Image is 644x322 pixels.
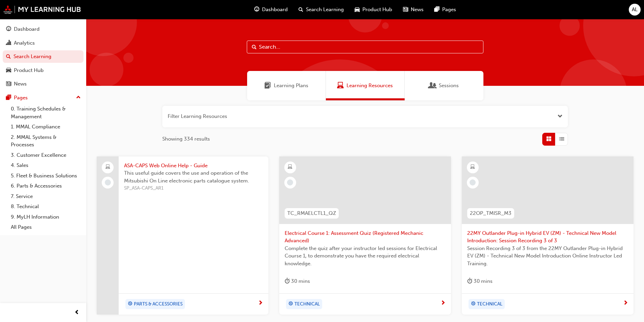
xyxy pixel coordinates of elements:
div: Dashboard [14,25,40,33]
span: Learning Resources [347,82,393,90]
span: search-icon [299,5,303,14]
a: 2. MMAL Systems & Processes [8,132,84,150]
a: SessionsSessions [405,71,483,100]
button: Open the filter [557,113,563,120]
span: target-icon [471,300,476,308]
input: Search... [247,41,483,53]
button: AL [629,4,641,16]
span: learningRecordVerb_NONE-icon [287,179,293,185]
span: learningResourceType_ELEARNING-icon [288,163,292,172]
a: News [3,78,84,90]
a: 4. Sales [8,160,84,171]
span: car-icon [355,5,360,14]
span: news-icon [6,81,11,87]
span: This useful guide covers the use and operation of the Mitsubishi On Line electronic parts catalog... [124,169,263,184]
span: learningRecordVerb_NONE-icon [470,179,476,185]
a: 9. MyLH Information [8,212,84,222]
span: guage-icon [254,5,259,14]
button: DashboardAnalyticsSearch LearningProduct HubNews [3,22,84,92]
a: ASA-CAPS Web Online Help - GuideThis useful guide covers the use and operation of the Mitsubishi ... [97,156,268,315]
span: AL [632,6,638,14]
span: duration-icon [285,277,290,286]
span: 22MY Outlander Plug-in Hybrid EV (ZM) - Technical New Model Introduction: Session Recording 3 of 3 [467,229,628,245]
a: car-iconProduct Hub [349,3,398,17]
a: Analytics [3,37,84,49]
div: Analytics [14,39,35,47]
span: target-icon [288,300,293,308]
span: laptop-icon [105,163,110,172]
span: ASA-CAPS Web Online Help - Guide [124,162,263,170]
span: next-icon [258,300,263,306]
span: PARTS & ACCESSORIES [134,300,183,308]
span: car-icon [6,68,11,74]
span: Showing 334 results [162,135,210,143]
span: TECHNICAL [294,300,320,308]
div: Pages [14,94,28,102]
a: pages-iconPages [429,3,461,17]
a: 6. Parts & Accessories [8,181,84,191]
span: Search Learning [306,6,344,14]
span: 22OP_TMISR_M3 [470,209,511,217]
a: news-iconNews [398,3,429,17]
span: SP_ASA-CAPS_AR1 [124,184,263,192]
span: Search [252,43,257,51]
span: pages-icon [6,95,11,101]
a: Learning ResourcesLearning Resources [326,71,405,100]
span: next-icon [440,300,446,306]
span: pages-icon [434,5,439,14]
span: Grid [546,135,551,143]
span: Session Recording 3 of 3 from the 22MY Outlander Plug-in Hybrid EV (ZM) - Technical New Model Int... [467,245,628,268]
a: 3. Customer Excellence [8,150,84,160]
span: up-icon [76,93,81,102]
a: Product Hub [3,64,84,77]
button: Pages [3,92,84,104]
img: mmal [3,5,81,14]
span: Complete the quiz after your instructor led sessions for Electrical Course 1, to demonstrate you ... [285,245,446,268]
a: Dashboard [3,23,84,35]
span: Learning Plans [274,82,308,90]
span: Pages [442,6,456,14]
span: news-icon [403,5,408,14]
div: 30 mins [467,277,493,286]
a: Search Learning [3,50,84,63]
a: 22OP_TMISR_M322MY Outlander Plug-in Hybrid EV (ZM) - Technical New Model Introduction: Session Re... [462,156,634,315]
span: target-icon [128,300,133,308]
div: 30 mins [285,277,310,286]
span: News [411,6,424,14]
span: learningRecordVerb_NONE-icon [105,179,111,185]
a: search-iconSearch Learning [293,3,349,17]
span: List [559,135,564,143]
span: search-icon [6,54,11,60]
a: TC_RMAELCTL1_QZElectrical Course 1: Assessment Quiz (Registered Mechanic Advanced)Complete the qu... [279,156,451,315]
span: Learning Plans [264,82,271,90]
span: Electrical Course 1: Assessment Quiz (Registered Mechanic Advanced) [285,229,446,245]
a: 7. Service [8,191,84,202]
a: 5. Fleet & Business Solutions [8,171,84,181]
span: prev-icon [74,308,79,317]
span: learningResourceType_ELEARNING-icon [470,163,475,172]
a: All Pages [8,222,84,232]
span: Learning Resources [337,82,344,90]
a: 8. Technical [8,201,84,212]
a: Learning PlansLearning Plans [247,71,326,100]
div: Product Hub [14,67,44,74]
a: 0. Training Schedules & Management [8,104,84,122]
span: next-icon [623,300,628,306]
a: guage-iconDashboard [249,3,293,17]
span: duration-icon [467,277,472,286]
a: 1. MMAL Compliance [8,122,84,132]
span: guage-icon [6,26,11,32]
span: Sessions [429,82,436,90]
div: News [14,80,27,88]
span: Dashboard [262,6,288,14]
span: Sessions [439,82,459,90]
span: Product Hub [362,6,392,14]
span: TC_RMAELCTL1_QZ [287,209,336,217]
span: TECHNICAL [477,300,502,308]
span: chart-icon [6,40,11,46]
